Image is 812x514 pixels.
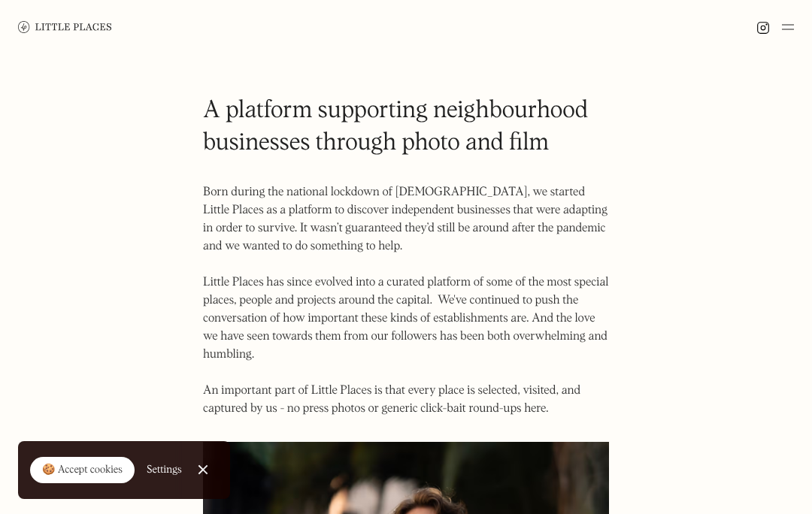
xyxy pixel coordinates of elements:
[188,455,218,485] a: Close Cookie Popup
[147,453,182,487] a: Settings
[147,464,182,475] div: Settings
[203,183,609,418] p: Born during the national lockdown of [DEMOGRAPHIC_DATA], we started Little Places as a platform t...
[30,457,135,484] a: 🍪 Accept cookies
[42,463,123,478] div: 🍪 Accept cookies
[202,470,203,470] div: Close Cookie Popup
[203,95,609,159] h1: A platform supporting neighbourhood businesses through photo and film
